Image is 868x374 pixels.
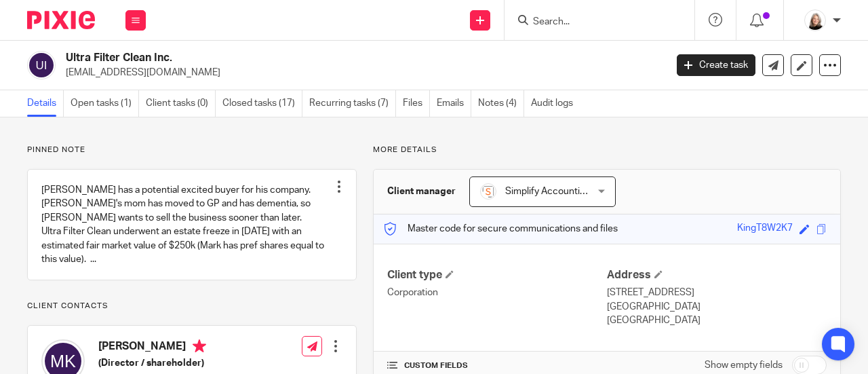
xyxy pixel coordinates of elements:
[437,90,471,117] a: Emails
[478,90,524,117] a: Notes (4)
[66,66,656,79] p: [EMAIL_ADDRESS][DOMAIN_NAME]
[27,90,64,117] a: Details
[98,339,253,356] h4: [PERSON_NAME]
[309,90,396,117] a: Recurring tasks (7)
[607,286,827,299] p: [STREET_ADDRESS]
[532,16,654,29] input: Search
[607,268,827,282] h4: Address
[27,51,56,79] img: svg%3E
[607,314,827,327] p: [GEOGRAPHIC_DATA]
[387,268,607,282] h4: Client type
[531,90,580,117] a: Audit logs
[804,10,826,31] img: Screenshot%202023-11-02%20134555.png
[193,339,206,353] i: Primary
[705,358,783,372] label: Show empty fields
[373,145,841,155] p: More details
[737,221,793,237] div: KingT8W2K7
[27,11,95,29] img: Pixie
[480,183,496,200] img: Screenshot%202023-11-29%20141159.png
[222,90,302,117] a: Closed tasks (17)
[403,90,430,117] a: Files
[387,185,456,198] h3: Client manager
[146,90,216,117] a: Client tasks (0)
[27,301,357,312] p: Client contacts
[384,222,618,236] p: Master code for secure communications and files
[71,90,139,117] a: Open tasks (1)
[505,187,591,196] span: Simplify Accounting
[607,300,827,314] p: [GEOGRAPHIC_DATA]
[27,145,357,155] p: Pinned note
[387,360,607,371] h4: CUSTOM FIELDS
[98,356,253,370] h5: (Director / shareholder)
[387,286,607,299] p: Corporation
[66,51,538,65] h2: Ultra Filter Clean Inc.
[677,54,755,76] a: Create task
